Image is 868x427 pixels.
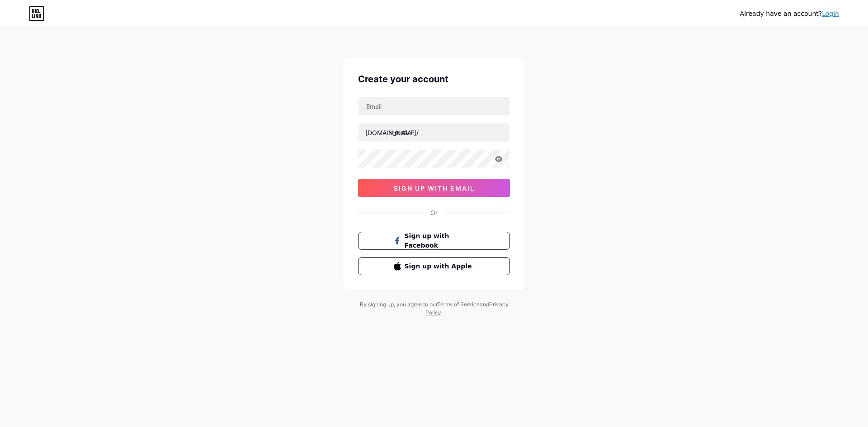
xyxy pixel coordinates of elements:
a: Terms of Service [437,301,480,308]
div: Already have an account? [740,9,839,19]
span: Sign up with Facebook [405,231,475,250]
div: By signing up, you agree to our and . [357,300,511,317]
input: username [359,123,509,141]
span: Sign up with Apple [405,262,475,271]
button: Sign up with Facebook [358,232,510,250]
input: Email [359,97,509,115]
div: Or [430,208,438,217]
span: sign up with email [394,184,475,192]
div: Create your account [358,72,510,86]
a: Login [822,10,839,17]
div: [DOMAIN_NAME]/ [365,128,419,137]
button: sign up with email [358,179,510,197]
button: Sign up with Apple [358,257,510,275]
